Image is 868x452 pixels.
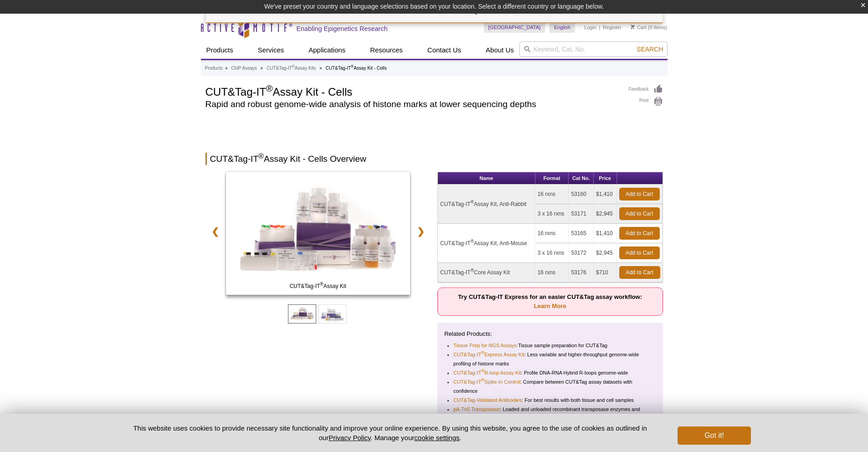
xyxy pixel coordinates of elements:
span: Search [637,46,663,53]
sup: ® [471,268,474,273]
a: ❯ [411,221,431,242]
a: Applications [303,41,351,59]
span: CUT&Tag-IT Assay Kit [228,282,408,291]
a: Add to Cart [619,266,660,279]
sup: ® [320,282,323,287]
a: CUT&Tag-IT®Express Assay Kit [453,350,524,359]
td: 53176 [569,263,594,282]
td: $1,410 [594,185,617,204]
li: Tissue sample preparation for CUT&Tag [453,341,648,350]
td: 3 x 16 rxns [535,204,569,224]
a: Add to Cart [619,188,660,200]
h1: CUT&Tag-IT Assay Kit - Cells [205,84,620,98]
li: | [599,22,601,33]
th: Price [594,172,617,185]
a: Learn More [534,303,566,309]
a: English [550,22,575,33]
h2: Rapid and robust genome-wide analysis of histone marks at lower sequencing depths [205,100,620,108]
a: ChIP Assays [231,64,257,72]
a: [GEOGRAPHIC_DATA] [484,22,545,33]
td: CUT&Tag-IT Core Assay Kit [438,263,535,282]
td: 3 x 16 rxns [535,243,569,263]
a: Login [584,24,596,31]
sup: ® [258,152,264,160]
a: About Us [480,41,519,59]
a: Add to Cart [619,247,660,259]
li: (0 items) [631,22,668,33]
a: Feedback [629,84,663,94]
h2: Enabling Epigenetics Research [297,25,388,33]
a: Add to Cart [619,227,660,240]
a: Print [629,97,663,107]
td: $710 [594,263,617,282]
li: : Less variable and higher-throughput genome-wide profiling of histone marks [453,350,648,368]
img: Your Cart [631,25,635,29]
p: This website uses cookies to provide necessary site functionality and improve your online experie... [118,423,663,442]
td: 16 rxns [535,185,569,204]
h2: CUT&Tag-IT Assay Kit - Cells Overview [205,153,663,165]
td: CUT&Tag-IT Assay Kit, Anti-Mouse [438,224,535,263]
a: Register [603,24,621,31]
sup: ® [481,369,484,374]
a: ❮ [205,221,225,242]
sup: ® [471,239,474,244]
a: CUT&Tag-IT Assay Kit [226,172,411,298]
sup: ® [266,83,273,93]
td: $2,945 [594,204,617,224]
sup: ® [292,64,295,69]
input: Keyword, Cat. No. [519,41,668,57]
li: CUT&Tag-IT Assay Kit - Cells [325,66,387,71]
a: Products [205,64,223,72]
sup: ® [481,351,484,355]
li: : Profile DNA-RNA Hybrid R-loops genome-wide [453,368,648,377]
td: CUT&Tag-IT Assay Kit, Anti-Rabbit [438,185,535,224]
td: 53171 [569,204,594,224]
td: 16 rxns [535,224,569,243]
sup: ® [351,64,354,69]
a: CUT&Tag-IT®Spike-In Control [453,377,520,386]
a: Tissue Prep for NGS Assays: [453,341,518,350]
a: Contact Us [422,41,467,59]
img: CUT&Tag-IT Assay Kit [226,172,411,295]
p: Related Products: [444,329,656,339]
strong: Try CUT&Tag-IT Express for an easier CUT&Tag assay workflow: [458,293,642,309]
sup: ® [481,378,484,383]
li: : Compare between CUT&Tag assay datasets with confidence [453,377,648,395]
li: » [261,66,263,71]
td: 53165 [569,224,594,243]
a: Cart [631,24,647,31]
a: Services [252,41,290,59]
li: » [319,66,322,71]
a: Products [201,41,239,59]
a: Add to Cart [619,207,660,220]
th: Cat No. [569,172,594,185]
td: 53160 [569,185,594,204]
td: 53172 [569,243,594,263]
li: : Loaded and unloaded recombinant transposase enzymes and CUT&Tag Assay Buffer Set [453,405,648,423]
a: CUT&Tag-IT®R-loop Assay Kit [453,368,521,377]
li: : For best results with both tissue and cell samples [453,395,648,405]
li: » [225,66,228,71]
a: Resources [365,41,408,59]
a: CUT&Tag-Validated Antibodies [453,395,522,405]
a: CUT&Tag-IT®Assay Kits [267,64,316,72]
sup: ® [471,200,474,205]
td: 16 rxns [535,263,569,282]
button: Got it! [678,426,750,445]
th: Format [535,172,569,185]
button: cookie settings [414,434,459,442]
a: Privacy Policy [329,434,370,442]
a: pA-Tn5 Transposase [453,405,500,414]
td: $1,410 [594,224,617,243]
td: $2,945 [594,243,617,263]
button: Search [634,45,666,53]
th: Name [438,172,535,185]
